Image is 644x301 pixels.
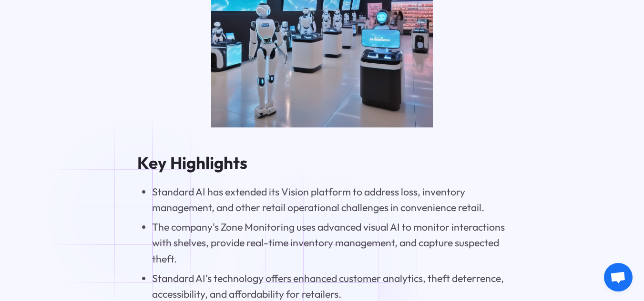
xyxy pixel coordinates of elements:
h2: Key Highlights [137,153,507,173]
li: Standard AI has extended its Vision platform to address loss, inventory management, and other ret... [152,184,507,215]
div: Open chat [604,263,633,291]
li: The company's Zone Monitoring uses advanced visual AI to monitor interactions with shelves, provi... [152,219,507,267]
